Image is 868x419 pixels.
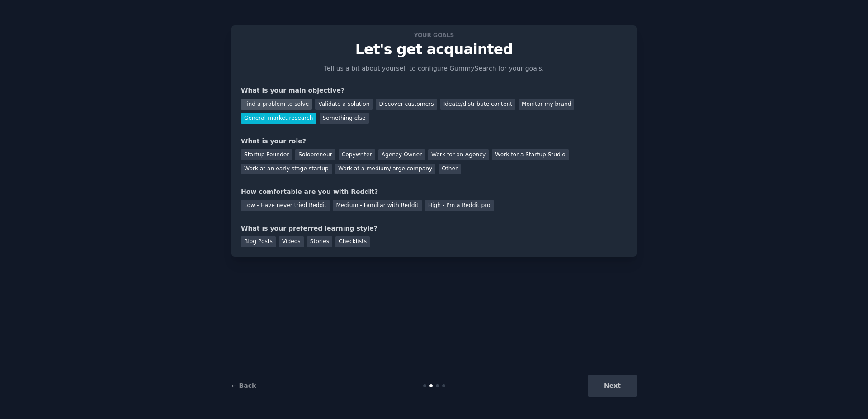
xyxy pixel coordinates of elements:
[241,149,292,160] div: Startup Founder
[241,99,312,110] div: Find a problem to solve
[439,164,461,175] div: Other
[231,382,256,389] a: ← Back
[295,149,335,160] div: Solopreneur
[425,200,494,211] div: High - I'm a Reddit pro
[376,99,437,110] div: Discover customers
[333,200,421,211] div: Medium - Familiar with Reddit
[279,236,304,248] div: Videos
[241,224,627,233] div: What is your preferred learning style?
[241,187,627,197] div: How comfortable are you with Reddit?
[378,149,425,160] div: Agency Owner
[307,236,332,248] div: Stories
[320,113,369,124] div: Something else
[335,236,370,248] div: Checklists
[241,164,332,175] div: Work at an early stage startup
[241,200,330,211] div: Low - Have never tried Reddit
[315,99,373,110] div: Validate a solution
[412,30,456,40] span: Your goals
[428,149,489,160] div: Work for an Agency
[492,149,568,160] div: Work for a Startup Studio
[339,149,375,160] div: Copywriter
[241,42,627,57] p: Let's get acquainted
[241,137,627,146] div: What is your role?
[440,99,515,110] div: Ideate/distribute content
[335,164,435,175] div: Work at a medium/large company
[241,236,276,248] div: Blog Posts
[320,64,548,73] p: Tell us a bit about yourself to configure GummySearch for your goals.
[241,113,316,124] div: General market research
[241,86,627,95] div: What is your main objective?
[519,99,574,110] div: Monitor my brand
